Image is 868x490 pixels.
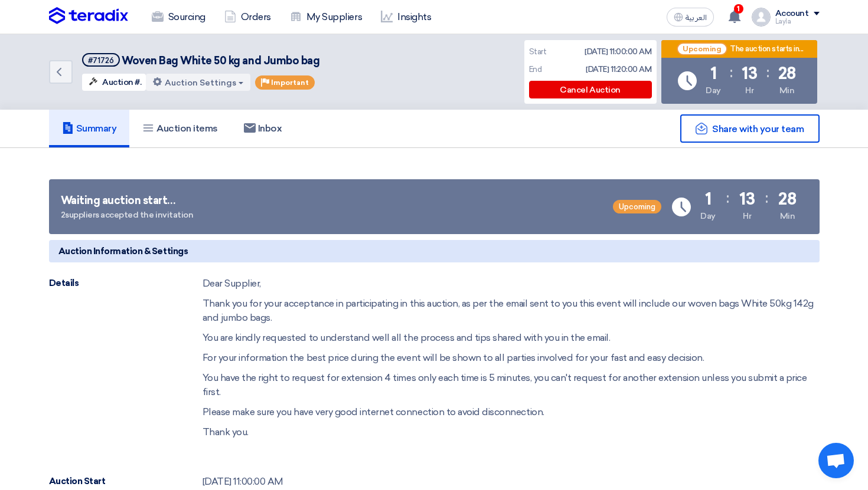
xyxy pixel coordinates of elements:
div: Hr [745,84,753,97]
span: 1 [734,4,743,14]
h5: Inbox [244,123,282,134]
img: Teradix logo [49,7,128,25]
a: Sourcing [142,4,215,30]
span: Auction [102,77,133,87]
div: Account [775,9,809,19]
div: Auction Start [49,475,203,488]
div: Details [49,277,203,290]
div: Day [700,210,716,222]
div: Min [780,210,795,222]
div: Start [529,46,547,58]
a: Auction items [129,110,231,147]
h5: Woven Bag White 50 kg and Jumbo bag [82,53,320,68]
h5: Auction Information & Settings [49,240,820,262]
div: 1 [705,191,712,208]
div: End [529,64,542,75]
div: The auction starts in... [730,44,803,54]
div: Hr [743,210,751,222]
div: [DATE] 11:20:00 AM [586,64,651,75]
span: #. [135,77,141,87]
div: Layla [775,18,820,25]
div: : [726,188,729,209]
a: Insights [371,4,440,30]
div: Waiting auction start… [61,193,194,209]
span: suppliers accepted the invitation [65,210,193,220]
img: profile_test.png [752,8,771,27]
div: 1 [710,65,717,82]
a: Orders [215,4,280,30]
button: العربية [667,8,714,27]
div: [DATE] 11:00:00 AM [585,46,651,58]
p: You have the right to request for extension 4 times only each time is 5 minutes, you can't reques... [203,371,820,399]
div: [DATE] 11:00:00 AM [203,475,283,489]
button: Auction Settings [146,74,250,91]
span: Upcoming [613,200,661,213]
span: Woven Bag White 50 kg and Jumbo bag [122,54,319,67]
a: Summary [49,110,130,147]
a: Inbox [231,110,295,147]
div: 13 [742,65,757,82]
div: 28 [778,65,796,82]
p: Dear Supplier, [203,277,820,291]
div: 2 [61,209,194,221]
p: For your information the best price during the event will be shown to all parties involved for yo... [203,351,820,365]
p: Thank you for your acceptance in participating in this auction, as per the email sent to you this... [203,297,820,325]
p: You are kindly requested to understand well all the process and tips shared with you in the email. [203,331,820,345]
span: العربية [686,14,707,22]
div: Cancel Auction [529,81,652,98]
span: Important [271,78,309,87]
div: : [730,62,733,83]
p: Thank you. [203,425,820,439]
div: #71726 [88,57,114,64]
a: My Suppliers [280,4,371,30]
div: 28 [778,191,796,208]
div: : [766,62,769,83]
h5: Summary [62,123,117,134]
span: Share with your team [712,123,804,134]
div: 13 [739,191,755,208]
div: Min [779,84,795,97]
div: : [765,188,768,209]
span: Upcoming [677,42,727,55]
h5: Auction items [142,123,218,134]
div: Open chat [818,443,854,478]
p: Please make sure you have very good internet connection to avoid disconnection. [203,405,820,419]
div: Day [706,84,721,97]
